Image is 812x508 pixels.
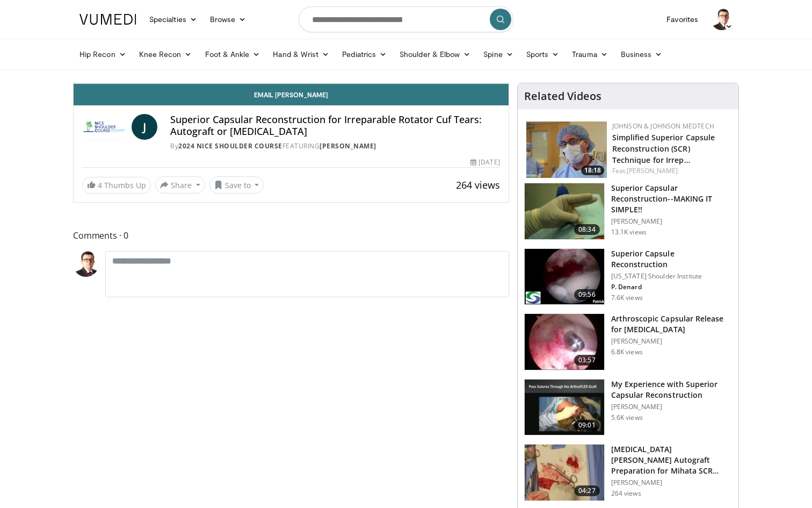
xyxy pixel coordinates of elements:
img: 75b8f971-e86e-4977-8425-f95911291d47.150x105_q85_crop-smart_upscale.jpg [525,183,604,239]
h3: [MEDICAL_DATA][PERSON_NAME] Autograft Preparation for Mihata SCR Technique [611,444,732,476]
a: 09:56 Superior Capsule Reconstruction [US_STATE] Shoulder Institute P. Denard 7.6K views [524,248,732,305]
span: 04:27 [574,485,600,496]
input: Search topics, interventions [299,6,513,32]
h3: Arthroscopic Capsular Release for [MEDICAL_DATA] [611,313,732,335]
h4: Superior Capsular Reconstruction for Irreparable Rotator Cuf Tears: Autograft or [MEDICAL_DATA] [170,114,499,137]
a: Browse [204,9,253,30]
img: 2024 Nice Shoulder Course [82,114,127,140]
button: Save to [209,176,264,194]
p: [PERSON_NAME] [611,337,732,346]
img: Avatar [711,9,733,30]
a: 2024 Nice Shoulder Course [178,141,282,151]
span: Comments 0 [73,228,509,242]
a: Foot & Ankle [199,44,267,65]
a: Trauma [565,44,614,65]
div: By FEATURING [170,141,499,151]
span: 09:01 [574,420,600,431]
a: Knee Recon [133,44,199,65]
div: Feat. [612,166,730,176]
img: ce4b2c7d-6b9b-4aa3-a4d4-76ce74c86729.150x105_q85_crop-smart_upscale.jpg [525,380,604,435]
img: Avatar [73,251,99,277]
p: P. Denard [611,283,732,291]
a: J [132,114,157,140]
a: Johnson & Johnson MedTech [612,121,714,131]
a: Email [PERSON_NAME] [74,84,509,105]
a: Business [614,44,669,65]
span: 09:56 [574,289,600,300]
p: 264 views [611,489,641,498]
div: [DATE] [470,158,499,167]
img: VuMedi Logo [79,14,136,25]
a: [PERSON_NAME] [320,141,376,151]
a: Hip Recon [73,44,133,65]
p: 6.8K views [611,348,643,356]
a: 18:18 [526,121,607,178]
span: 4 [98,180,102,190]
button: Share [155,176,205,194]
img: 298e96b5-1438-4105-a2a2-a1c67810a5fb.150x105_q85_crop-smart_upscale.jpg [525,445,604,500]
p: [PERSON_NAME] [611,478,732,487]
a: [PERSON_NAME] [627,166,678,175]
a: Sports [520,44,566,65]
h4: Related Videos [524,90,601,103]
a: Spine [477,44,519,65]
p: 7.6K views [611,294,643,302]
p: [PERSON_NAME] [611,403,732,411]
a: Hand & Wrist [266,44,336,65]
a: 04:27 [MEDICAL_DATA][PERSON_NAME] Autograft Preparation for Mihata SCR Technique [PERSON_NAME] 26... [524,444,732,501]
p: [US_STATE] Shoulder Institute [611,272,732,281]
h3: My Experience with Superior Capsular Reconstruction [611,379,732,400]
span: 264 views [456,178,500,191]
a: 09:01 My Experience with Superior Capsular Reconstruction [PERSON_NAME] 5.6K views [524,379,732,436]
p: 5.6K views [611,413,643,422]
video-js: Video Player [74,83,509,84]
p: 13.1K views [611,228,647,237]
a: 08:34 Superior Capsular Reconstruction--MAKING IT SIMPLE!! [PERSON_NAME] 13.1K views [524,183,732,240]
a: Shoulder & Elbow [393,44,477,65]
span: 08:34 [574,224,600,235]
a: 03:57 Arthroscopic Capsular Release for [MEDICAL_DATA] [PERSON_NAME] 6.8K views [524,313,732,370]
img: 95998d28-832b-4aab-9f17-7baf1570225f.150x105_q85_crop-smart_upscale.jpg [525,249,604,305]
span: 18:18 [581,166,604,175]
img: 260e5db7-c47a-4dfd-9764-017f3066a755.150x105_q85_crop-smart_upscale.jpg [526,121,607,178]
a: Simplified Superior Capsule Reconstruction (SCR) Technique for Irrep… [612,132,715,165]
h3: Superior Capsular Reconstruction--MAKING IT SIMPLE!! [611,183,732,215]
a: Favorites [660,9,705,30]
a: 4 Thumbs Up [82,177,151,194]
span: 03:57 [574,355,600,366]
p: [PERSON_NAME] [611,217,732,226]
img: 8f4b54c5-5bbe-460a-afd1-f4e46314ce20.150x105_q85_crop-smart_upscale.jpg [525,314,604,370]
h3: Superior Capsule Reconstruction [611,248,732,270]
a: Pediatrics [336,44,393,65]
a: Specialties [143,9,204,30]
